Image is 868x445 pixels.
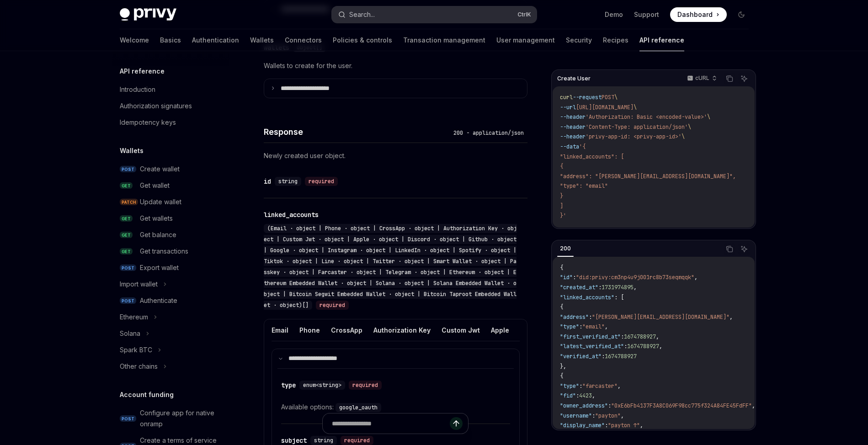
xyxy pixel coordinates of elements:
[120,248,133,255] span: GET
[734,7,749,22] button: Toggle dark mode
[560,343,624,350] span: "latest_verified_at"
[592,313,730,321] span: "[PERSON_NAME][EMAIL_ADDRESS][DOMAIN_NAME]"
[120,215,133,222] span: GET
[724,243,735,255] button: Copy the contents from the code block
[560,212,566,219] span: }'
[560,163,563,170] span: {
[605,353,637,360] span: 1674788927
[349,381,382,390] div: required
[608,422,640,429] span: "payton ↑"
[120,101,192,111] div: Authorization signatures
[566,29,592,51] a: Security
[611,402,752,409] span: "0xE6bFb4137F3A8C069F98cc775f324A84FE45FdFF"
[602,353,605,360] span: :
[120,297,136,304] span: POST
[120,182,133,189] span: GET
[120,328,140,339] div: Solana
[496,29,555,51] a: User management
[603,29,628,51] a: Recipes
[621,412,624,419] span: ,
[450,417,463,430] button: Send message
[160,29,181,51] a: Basics
[140,180,170,191] div: Get wallet
[120,389,174,400] h5: Account funding
[264,150,527,161] p: Newly created user object.
[120,312,148,323] div: Ethereum
[688,123,691,131] span: \
[707,113,710,121] span: \
[595,412,621,419] span: "payton"
[120,344,152,355] div: Spark BTC
[592,412,595,419] span: :
[112,194,229,210] a: PATCHUpdate wallet
[120,279,158,290] div: Import wallet
[560,402,608,409] span: "owner_address"
[140,262,179,273] div: Export wallet
[112,177,229,194] a: GETGet wallet
[120,265,136,271] span: POST
[442,319,480,341] button: Custom Jwt
[335,403,381,412] code: google_oauth
[120,232,133,238] span: GET
[491,319,509,341] button: Apple
[614,94,618,101] span: \
[285,29,322,51] a: Connectors
[140,213,173,224] div: Get wallets
[140,164,180,175] div: Create wallet
[331,319,362,341] button: CrossApp
[120,199,138,206] span: PATCH
[576,274,694,281] span: "did:privy:cm3np4u9j001rc8b73seqmqqk"
[120,29,149,51] a: Welcome
[579,382,582,390] span: :
[560,284,598,291] span: "created_at"
[112,243,229,260] a: GETGet transactions
[560,173,736,180] span: "address": "[PERSON_NAME][EMAIL_ADDRESS][DOMAIN_NAME]",
[264,210,319,219] div: linked_accounts
[614,294,624,301] span: : [
[576,392,579,399] span: :
[560,363,566,370] span: },
[592,392,595,399] span: ,
[140,246,188,257] div: Get transactions
[264,225,517,309] span: (Email · object | Phone · object | CrossApp · object | Authorization Key · object | Custom Jwt · ...
[589,313,592,321] span: :
[560,303,563,311] span: {
[640,422,643,429] span: ,
[120,145,144,156] h5: Wallets
[560,143,579,150] span: --data
[112,260,229,276] a: POSTExport wallet
[560,294,614,301] span: "linked_accounts"
[112,292,229,309] a: POSTAuthenticate
[264,60,527,71] p: Wallets to create for the user.
[120,361,158,372] div: Other chains
[560,192,563,200] span: }
[605,323,608,330] span: ,
[299,319,320,341] button: Phone
[659,343,662,350] span: ,
[140,196,181,207] div: Update wallet
[112,161,229,177] a: POSTCreate wallet
[579,392,592,399] span: 4423
[677,10,713,19] span: Dashboard
[602,94,614,101] span: POST
[560,182,608,190] span: "type": "email"
[112,405,229,432] a: POSTConfigure app for native onramp
[586,133,682,140] span: 'privy-app-id: <privy-app-id>'
[598,284,602,291] span: :
[560,313,589,321] span: "address"
[264,177,271,186] div: id
[695,74,709,82] p: cURL
[560,323,579,330] span: "type"
[738,243,750,255] button: Ask AI
[560,264,563,271] span: {
[560,123,586,131] span: --header
[682,133,685,140] span: \
[112,227,229,243] a: GETGet balance
[305,177,338,186] div: required
[560,412,592,419] span: "username"
[752,402,755,409] span: ,
[573,274,576,281] span: :
[120,117,176,128] div: Idempotency keys
[738,73,750,85] button: Ask AI
[560,382,579,390] span: "type"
